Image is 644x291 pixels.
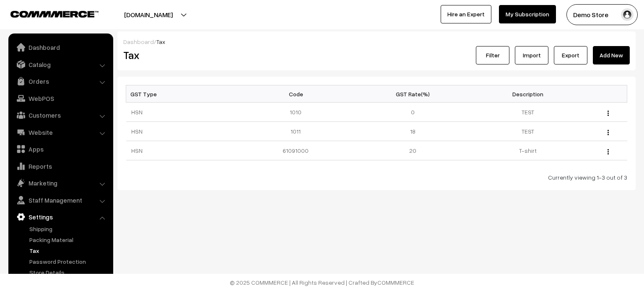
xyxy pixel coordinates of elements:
[10,91,110,106] a: WebPOS
[123,38,154,45] a: Dashboard
[566,4,638,25] button: Demo Store
[608,111,609,116] img: Menu
[10,74,110,89] a: Orders
[10,159,110,174] a: Reports
[27,257,110,266] a: Password Protection
[10,193,110,208] a: Staff Management
[470,122,585,141] td: TEST
[126,141,241,160] td: HSN
[10,175,110,191] a: Marketing
[10,142,110,157] a: Apps
[126,85,241,103] th: GST Type
[126,122,241,141] td: HSN
[95,4,202,25] button: [DOMAIN_NAME]
[126,103,241,122] td: HSN
[593,46,630,64] a: Add New
[554,46,587,64] a: Export
[470,141,585,160] td: T-shirt
[356,103,470,122] td: 0
[10,125,110,140] a: Website
[10,11,99,17] img: COMMMERCE
[356,122,470,141] td: 18
[123,49,370,62] h2: Tax
[241,85,356,103] th: Code
[10,209,110,224] a: Settings
[126,173,627,182] div: Currently viewing 1-3 out of 3
[27,224,110,233] a: Shipping
[470,85,585,103] th: Description
[476,46,509,64] a: Filter
[499,5,556,23] a: My Subscription
[621,8,634,21] img: user
[10,8,84,18] a: COMMMERCE
[10,40,110,55] a: Dashboard
[441,5,491,23] a: Hire an Expert
[241,103,356,122] td: 1010
[608,130,609,135] img: Menu
[10,57,110,72] a: Catalog
[156,38,165,45] span: Tax
[27,235,110,244] a: Packing Material
[241,122,356,141] td: 1011
[356,85,470,103] th: GST Rate(%)
[123,37,630,46] div: /
[27,246,110,255] a: Tax
[377,279,414,286] a: COMMMERCE
[515,46,548,64] a: Import
[356,141,470,160] td: 20
[470,103,585,122] td: TEST
[10,108,110,123] a: Customers
[27,268,110,277] a: Store Details
[608,149,609,155] img: Menu
[241,141,356,160] td: 61091000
